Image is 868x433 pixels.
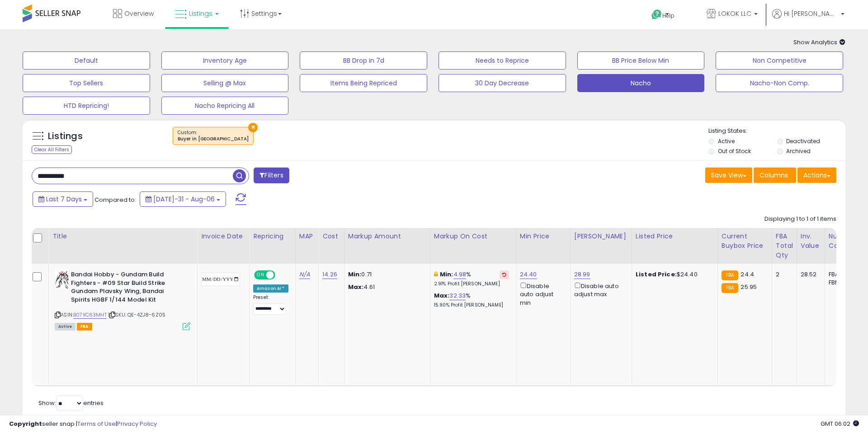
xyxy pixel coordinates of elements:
[520,270,537,279] a: 24.40
[718,137,735,145] label: Active
[453,270,467,279] a: 4.98
[55,270,190,329] div: ASIN:
[662,12,675,19] span: Help
[299,270,310,279] a: N/A
[434,291,450,300] b: Max:
[722,270,738,280] small: FBA
[178,136,249,142] div: Buyer in [GEOGRAPHIC_DATA]
[108,311,165,318] span: | SKU: QE-4ZJ8-6Z05
[439,51,566,70] button: Needs to Reprice
[348,270,362,279] strong: Min:
[153,195,215,204] span: [DATE]-31 - Aug-06
[636,270,711,279] div: $24.40
[77,323,92,331] span: FBA
[38,399,104,407] span: Show: entries
[255,271,266,279] span: ON
[577,74,705,92] button: Nacho
[299,232,315,241] div: MAP
[117,419,157,428] a: Privacy Policy
[33,191,93,207] button: Last 7 Days
[821,419,859,428] span: 2025-08-14 06:02 GMT
[793,38,845,47] span: Show Analytics
[651,9,662,20] i: Get Help
[434,270,509,287] div: %
[348,283,423,291] p: 4.61
[23,51,150,70] button: Default
[348,232,426,241] div: Markup Amount
[9,420,157,428] div: seller snap | |
[718,9,751,18] span: LOKOK LLC
[254,168,289,183] button: Filters
[784,9,838,18] span: Hi [PERSON_NAME]
[716,51,843,70] button: Non Competitive
[348,283,364,291] strong: Max:
[520,281,563,307] div: Disable auto adjust min
[754,168,796,183] button: Columns
[161,97,289,115] button: Nacho Repricing All
[716,74,843,92] button: Nacho-Non Comp.
[722,232,768,251] div: Current Buybox Price
[741,283,757,291] span: 25.95
[46,195,82,204] span: Last 7 Days
[741,270,754,279] span: 24.4
[434,281,509,287] p: 2.91% Profit [PERSON_NAME]
[48,130,83,143] h5: Listings
[801,232,821,251] div: Inv. value
[23,74,150,92] button: Top Sellers
[94,196,136,204] span: Compared to:
[764,215,836,223] div: Displaying 1 to 1 of 1 items
[718,147,751,155] label: Out of Stock
[55,270,69,289] img: 41FTUA8m0UL._SL40_.jpg
[434,292,509,308] div: %
[636,270,677,279] b: Listed Price:
[776,232,793,260] div: FBA Total Qty
[124,9,154,18] span: Overview
[829,270,859,279] div: FBA: 5
[449,291,466,300] a: 32.33
[248,123,258,132] button: ×
[52,232,193,241] div: Title
[189,9,212,18] span: Listings
[520,232,566,241] div: Min Price
[32,145,72,154] div: Clear All Filters
[430,228,516,264] th: The percentage added to the cost of goods (COGS) that forms the calculator for Min & Max prices.
[253,232,292,241] div: Repricing
[439,74,566,92] button: 30 Day Decrease
[829,232,862,251] div: Num of Comp.
[253,284,288,293] div: Amazon AI *
[636,232,714,241] div: Listed Price
[574,232,628,241] div: [PERSON_NAME]
[722,283,738,293] small: FBA
[574,270,590,279] a: 28.99
[759,171,788,180] span: Columns
[300,74,427,92] button: Items Being Repriced
[161,74,289,92] button: Selling @ Max
[644,2,692,29] a: Help
[577,51,705,70] button: BB Price Below Min
[434,302,509,308] p: 15.90% Profit [PERSON_NAME]
[253,294,288,315] div: Preset:
[55,323,75,331] span: All listings currently available for purchase on Amazon
[574,281,625,298] div: Disable auto adjust max
[322,232,340,241] div: Cost
[772,9,844,29] a: Hi [PERSON_NAME]
[300,51,427,70] button: BB Drop in 7d
[786,147,811,155] label: Archived
[198,228,250,264] th: CSV column name: cust_attr_3_Invoice Date
[161,51,289,70] button: Inventory Age
[829,279,859,287] div: FBM: 12
[348,270,423,279] p: 0.71
[801,270,818,279] div: 28.52
[434,232,512,241] div: Markup on Cost
[705,168,752,183] button: Save View
[71,270,181,306] b: Bandai Hobby - Gundam Build Fighters - #09 Star Build Strike Gundam Plavsky Wing, Bandai Spirits ...
[77,419,116,428] a: Terms of Use
[776,270,790,279] div: 2
[201,232,245,241] div: Invoice Date
[23,97,150,115] button: HTD Repricing!
[322,270,337,279] a: 14.26
[9,419,42,428] strong: Copyright
[797,168,836,183] button: Actions
[140,191,226,207] button: [DATE]-31 - Aug-06
[440,270,453,279] b: Min:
